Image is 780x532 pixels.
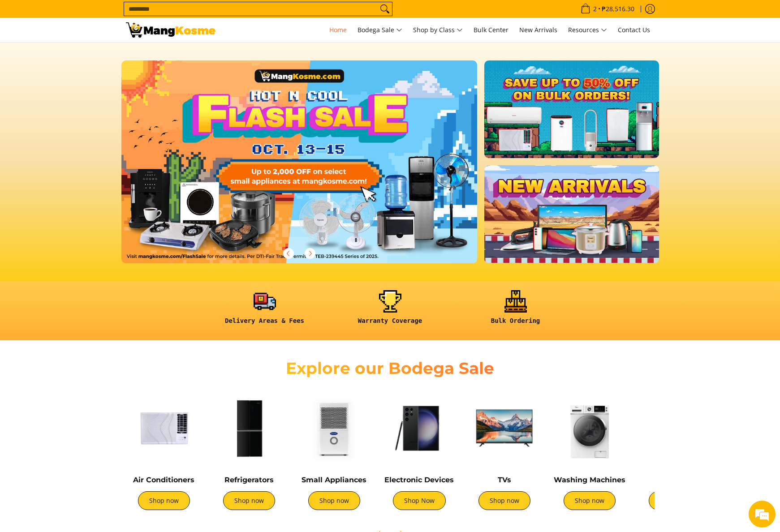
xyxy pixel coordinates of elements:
a: Shop now [478,491,530,510]
span: Bodega Sale [358,25,402,36]
img: Mang Kosme: Your Home Appliances Warehouse Sale Partner! [126,22,215,38]
a: Home [325,18,351,42]
span: 2 [592,6,598,12]
img: Air Conditioners [126,390,202,466]
a: Refrigerators [224,476,274,484]
a: TVs [498,476,511,484]
a: Contact Us [613,18,655,42]
span: New Arrivals [519,26,557,34]
nav: Main Menu [224,18,655,42]
span: Shop by Class [413,25,463,36]
a: Bodega Sale [353,18,407,42]
a: Air Conditioners [133,476,194,484]
span: • [578,4,637,14]
img: Washing Machines [552,390,628,466]
span: Bulk Center [474,26,509,34]
a: Shop now [308,491,360,510]
a: Shop now [223,491,275,510]
a: <h6><strong>Delivery Areas & Fees</strong></h6> [207,290,323,332]
span: ₱28,516.30 [600,6,636,12]
a: Shop Now [393,491,446,510]
button: Next [300,244,320,263]
img: Refrigerators [211,390,287,466]
img: Electronic Devices [381,390,457,466]
h2: Explore our Bodega Sale [260,358,520,378]
a: Resources [564,18,612,42]
a: <h6><strong>Bulk Ordering</strong></h6> [457,290,574,332]
a: Shop now [138,491,190,510]
a: Shop now [649,491,701,510]
img: Small Appliances [296,390,372,466]
a: <h6><strong>Warranty Coverage</strong></h6> [332,290,448,332]
button: Previous [279,244,298,263]
a: Bulk Center [469,18,513,42]
a: New Arrivals [515,18,562,42]
span: Home [329,26,347,34]
img: TVs [466,390,543,466]
img: Cookers [637,390,713,466]
span: Contact Us [618,26,650,34]
span: Resources [568,25,607,36]
button: Search [378,2,392,16]
a: Washing Machines [554,476,625,484]
a: Small Appliances [302,476,366,484]
a: Electronic Devices [384,476,454,484]
a: More [121,60,506,278]
a: Shop now [564,491,616,510]
a: Shop by Class [409,18,467,42]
